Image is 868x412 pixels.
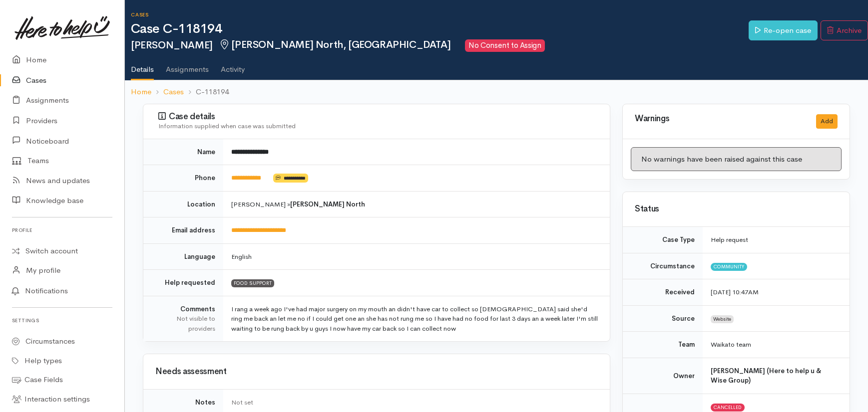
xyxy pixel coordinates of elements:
[231,279,274,287] span: FOOD SUPPORT
[163,86,184,98] a: Cases
[231,398,598,408] div: Not set
[711,404,745,412] span: Cancelled
[635,114,804,124] h3: Warnings
[158,112,598,122] h3: Case details
[623,305,703,332] td: Source
[131,12,749,17] h6: Cases
[711,263,747,271] span: Community
[465,39,545,52] span: No Consent to Assign
[711,288,759,296] time: [DATE] 10:47AM
[223,296,610,341] td: I rang a week ago I've had major surgery on my mouth an didn't have car to collect so [DEMOGRAPHI...
[131,39,749,52] h2: [PERSON_NAME]
[635,205,838,214] h3: Status
[143,139,223,165] td: Name
[623,358,703,394] td: Owner
[623,253,703,279] td: Circumstance
[821,20,868,41] button: Archive
[631,147,842,172] div: No warnings have been raised against this case
[131,22,749,36] h1: Case C-118194
[711,340,751,349] span: Waikato team
[703,227,850,253] td: Help request
[623,279,703,306] td: Received
[231,200,365,208] span: [PERSON_NAME] »
[184,86,229,98] li: C-118194
[749,20,818,41] a: Re-open case
[223,243,610,270] td: English
[158,121,598,131] div: Information supplied when case was submitted
[143,270,223,296] td: Help requested
[711,315,734,323] span: Website
[711,367,821,385] b: [PERSON_NAME] (Here to help u & Wise Group)
[131,52,154,81] a: Details
[166,52,209,80] a: Assignments
[131,86,151,98] a: Home
[155,367,598,377] h3: Needs assessment
[623,332,703,358] td: Team
[143,243,223,270] td: Language
[290,200,365,208] b: [PERSON_NAME] North
[143,191,223,217] td: Location
[143,296,223,341] td: Comments
[143,217,223,244] td: Email address
[12,223,112,237] h6: Profile
[155,314,215,333] div: Not visible to providers
[221,52,245,80] a: Activity
[623,227,703,253] td: Case Type
[219,38,450,51] span: [PERSON_NAME] North, [GEOGRAPHIC_DATA]
[143,165,223,192] td: Phone
[12,314,112,327] h6: Settings
[816,114,838,129] button: Add
[125,80,868,104] nav: breadcrumb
